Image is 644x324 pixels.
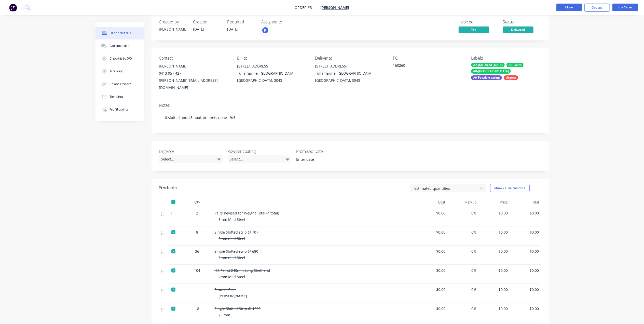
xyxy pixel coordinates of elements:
[449,306,477,311] span: 0%
[215,306,261,311] span: Single Slotted Strip @ 1000
[459,26,489,33] span: Yes
[159,26,187,32] div: [PERSON_NAME]
[479,197,510,207] div: Price
[109,82,131,86] div: Linked Orders
[237,63,307,84] div: [STREET_ADDRESS]Tullamarine, [GEOGRAPHIC_DATA], [GEOGRAPHIC_DATA], 3043
[215,268,270,273] span: (52 Pairs) 240mm Long Shelf end
[471,75,502,80] div: A9-Powdercoating
[449,229,477,235] span: 0%
[393,56,463,61] div: PO
[159,70,229,77] div: 0413 957 427
[196,287,198,292] span: 1
[449,249,477,254] span: 0%
[449,268,477,273] span: 0%
[481,229,508,235] span: $0.00
[227,27,239,32] span: [DATE]
[195,249,199,254] span: 36
[512,306,539,311] span: $0.00
[471,56,541,61] div: Labels
[418,210,446,216] span: $0.00
[219,236,245,241] span: 2mm mild Steel
[228,155,291,163] div: Select...
[228,148,291,154] label: Powder coating
[237,63,307,70] div: [STREET_ADDRESS]
[481,210,508,216] span: $0.00
[315,63,385,70] div: [STREET_ADDRESS]
[159,155,223,163] div: Select...
[315,63,385,84] div: [STREET_ADDRESS]Tullamarine, [GEOGRAPHIC_DATA], [GEOGRAPHIC_DATA], 3043
[315,56,385,61] div: Deliver to
[293,156,356,163] input: Enter date
[109,107,129,112] div: Profitability
[109,44,130,48] div: Collaborate
[193,27,204,32] span: [DATE]
[9,4,17,11] img: Factory
[219,293,247,298] span: [PERSON_NAME]
[612,4,638,11] button: Edit Order
[193,20,221,24] div: Created
[109,94,123,99] div: Timeline
[219,313,230,317] span: 2.5mm
[182,197,213,207] div: Qty
[109,69,124,74] div: Tracking
[510,197,541,207] div: Total
[237,56,307,61] div: Bill to
[219,217,245,222] span: 3mm Mild Steel
[95,90,144,103] button: Timeline
[296,148,360,154] label: Promised Date
[503,26,533,33] span: Delivered
[219,255,245,260] span: 2mm mild Steel
[215,249,258,254] span: Single Slotted strip @ 680
[262,20,312,24] div: Assigned to
[416,197,448,207] div: Cost
[95,52,144,65] button: Checklists 0/0
[481,287,508,292] span: $0.00
[512,268,539,273] span: $0.00
[215,287,236,292] span: Powder Coat
[503,20,541,24] div: Status
[506,63,524,67] div: A3-Laser
[512,249,539,254] span: $0.00
[159,148,223,154] label: Urgency
[512,210,539,216] span: $0.00
[159,20,187,24] div: Created by
[159,63,229,91] div: [PERSON_NAME]0413 957 427[PERSON_NAME][EMAIL_ADDRESS][DOMAIN_NAME]
[95,65,144,78] button: Tracking
[262,26,269,34] button: P
[481,249,508,254] span: $0.00
[95,27,144,39] button: Order details
[503,26,533,34] button: Delivered
[227,20,255,24] div: Required
[418,287,446,292] span: $0.00
[109,56,132,61] div: Checklists 0/0
[109,31,131,35] div: Order details
[95,103,144,116] button: Profitability
[490,184,530,192] button: Show / Hide columns
[159,63,229,70] div: [PERSON_NAME]
[159,56,229,61] div: Contact
[195,306,199,311] span: 18
[215,211,279,215] span: Pairs Revised for Weight Total (4 total)
[95,39,144,52] button: Collaborate
[459,20,497,24] div: Invoiced
[196,229,198,235] span: 8
[449,210,477,216] span: 0%
[556,4,582,11] button: Close
[418,229,446,235] span: $0.00
[159,110,541,125] div: 18 slotted and 48 hook brackets done 19/3
[95,78,144,90] button: Linked Orders
[471,63,505,67] div: A2-[MEDICAL_DATA]
[449,287,477,292] span: 0%
[159,185,177,191] div: Products
[237,70,307,84] div: Tullamarine, [GEOGRAPHIC_DATA], [GEOGRAPHIC_DATA], 3043
[295,5,321,10] span: Order #3111 -
[418,249,446,254] span: $0.00
[321,5,349,10] span: [PERSON_NAME]
[504,75,518,80] div: Urgent
[159,77,229,91] div: [PERSON_NAME][EMAIL_ADDRESS][DOMAIN_NAME]
[512,229,539,235] span: $0.00
[471,69,511,74] div: A8-[GEOGRAPHIC_DATA]
[393,63,457,70] div: 160260
[215,230,258,235] span: Single Slotted strip @ 707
